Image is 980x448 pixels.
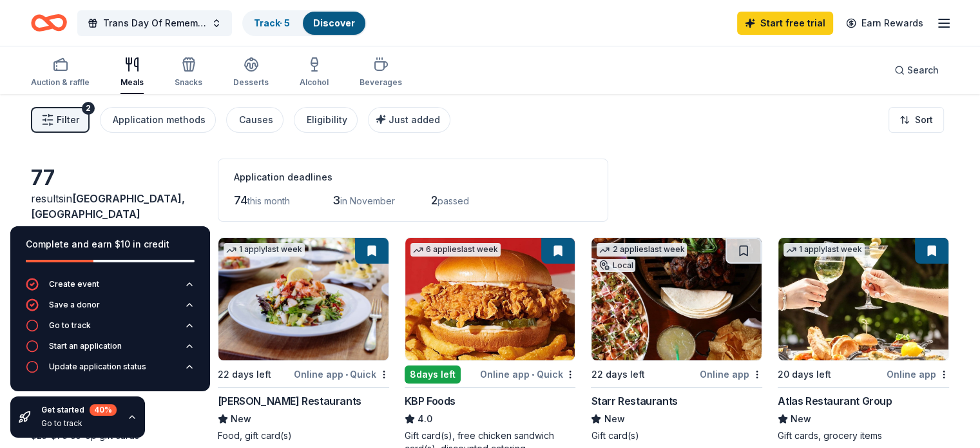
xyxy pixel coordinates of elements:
span: New [791,411,811,427]
a: Image for Starr Restaurants2 applieslast weekLocal22 days leftOnline appStarr RestaurantsNewGift ... [591,237,762,442]
div: Online app Quick [294,366,389,382]
span: this month [247,195,290,206]
span: passed [437,195,469,206]
span: Trans Day Of Remembrance [103,15,206,31]
div: Application methods [113,112,206,128]
button: Desserts [233,52,269,94]
div: 1 apply last week [224,243,305,257]
div: KBP Foods [405,393,456,409]
a: Image for Cameron Mitchell Restaurants1 applylast week22 days leftOnline app•Quick[PERSON_NAME] R... [218,237,389,442]
button: Sort [889,107,944,133]
button: Auction & raffle [31,52,90,94]
a: Image for Atlas Restaurant Group1 applylast week20 days leftOnline appAtlas Restaurant GroupNewGi... [778,237,949,442]
div: Application deadlines [234,170,592,185]
span: Filter [57,112,79,128]
button: Meals [120,52,144,94]
a: Discover [313,17,355,28]
div: Local [597,259,635,272]
span: New [604,411,624,427]
button: Alcohol [300,52,329,94]
div: Update application status [49,362,146,372]
img: Image for Atlas Restaurant Group [778,238,948,360]
div: Save a donor [49,300,100,310]
div: Beverages [360,77,402,88]
div: Meals [120,77,144,88]
img: Image for Starr Restaurants [591,238,762,360]
button: Filter2 [31,107,90,133]
button: Causes [226,107,283,133]
div: 8 days left [405,365,461,384]
div: Online app Quick [480,366,575,382]
button: Search [884,57,949,83]
div: 1 apply last week [783,243,865,257]
button: Beverages [360,52,402,94]
div: 22 days left [218,367,271,382]
button: Trans Day Of Remembrance [77,10,232,36]
div: Online app [887,366,949,382]
div: 40 % [90,404,117,416]
div: Gift card(s) [591,429,762,442]
button: Update application status [26,360,195,381]
div: 2 applies last week [597,243,687,257]
span: Sort [915,112,933,128]
span: Just added [389,114,440,125]
span: 4.0 [418,411,432,427]
div: Starr Restaurants [591,393,677,409]
div: [PERSON_NAME] Restaurants [218,393,361,409]
a: Start free trial [737,12,833,35]
div: Snacks [175,77,202,88]
button: Go to track [26,319,195,340]
div: Create event [49,279,99,289]
a: Home [31,8,67,38]
span: [GEOGRAPHIC_DATA], [GEOGRAPHIC_DATA] [31,192,185,220]
button: Just added [368,107,450,133]
button: Start an application [26,340,195,360]
div: Causes [239,112,273,128]
img: Image for KBP Foods [405,238,575,360]
div: Alcohol [300,77,329,88]
button: Application methods [100,107,216,133]
div: Desserts [233,77,269,88]
div: Complete and earn $10 in credit [26,237,195,252]
div: Get started [41,404,117,416]
div: Food, gift card(s) [218,429,389,442]
button: Create event [26,278,195,298]
div: 77 [31,165,202,191]
button: Track· 5Discover [242,10,367,36]
span: Search [907,63,939,78]
button: Snacks [175,52,202,94]
div: Go to track [41,418,117,429]
span: • [532,369,534,380]
button: Save a donor [26,298,195,319]
span: 2 [431,193,437,207]
span: in [31,192,185,220]
span: 74 [234,193,247,207]
div: Start an application [49,341,122,351]
div: Eligibility [307,112,347,128]
a: Track· 5 [254,17,290,28]
button: Eligibility [294,107,358,133]
span: in November [340,195,395,206]
span: New [231,411,251,427]
div: 6 applies last week [410,243,501,257]
span: 3 [332,193,340,207]
div: 20 days left [778,367,831,382]
div: Go to track [49,320,91,331]
div: Atlas Restaurant Group [778,393,892,409]
div: 22 days left [591,367,644,382]
a: Earn Rewards [838,12,931,35]
div: Online app [700,366,762,382]
div: 2 [82,102,95,115]
div: Auction & raffle [31,77,90,88]
span: • [345,369,348,380]
img: Image for Cameron Mitchell Restaurants [218,238,389,360]
div: Gift cards, grocery items [778,429,949,442]
div: results [31,191,202,222]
